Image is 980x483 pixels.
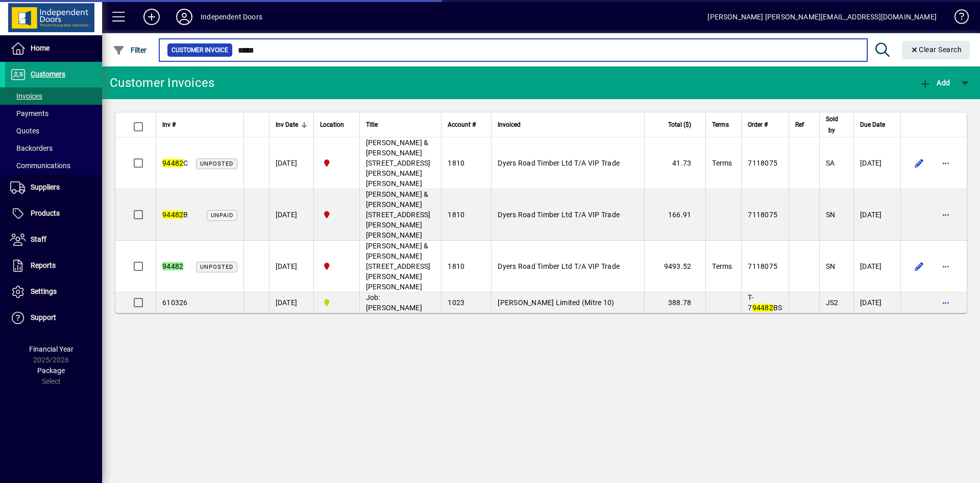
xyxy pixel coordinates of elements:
[29,345,73,353] span: Financial Year
[911,155,927,171] button: Edit
[448,298,464,307] span: 1023
[498,211,620,219] span: Dyers Road Timber Ltd T/A VIP Trade
[498,159,620,167] span: Dyers Road Timber Ltd T/A VIP Trade
[712,262,732,270] span: Terms
[10,92,42,100] span: Invoices
[10,109,48,118] span: Payments
[5,175,102,200] a: Suppliers
[37,366,65,375] span: Package
[269,189,313,241] td: [DATE]
[938,258,954,274] button: More options
[748,211,777,219] span: 7118075
[911,258,927,274] button: Edit
[31,287,57,295] span: Settings
[644,292,705,313] td: 388.78
[826,298,839,307] span: JS2
[171,45,228,55] span: Customer Invoice
[853,292,900,313] td: [DATE]
[826,159,835,167] span: SA
[853,137,900,189] td: [DATE]
[162,119,176,130] span: Inv #
[162,211,183,219] em: 94482
[200,160,233,167] span: Unposted
[269,137,313,189] td: [DATE]
[320,297,353,308] span: Timaru
[860,119,894,130] div: Due Date
[366,139,431,188] span: [PERSON_NAME] & [PERSON_NAME] [STREET_ADDRESS][PERSON_NAME][PERSON_NAME]
[366,119,435,130] div: Title
[276,119,307,130] div: Inv Date
[31,235,46,243] span: Staff
[5,305,102,331] a: Support
[902,41,970,59] button: Clear
[110,75,214,91] div: Customer Invoices
[448,119,476,130] span: Account #
[853,189,900,241] td: [DATE]
[752,304,773,312] em: 94482
[5,253,102,279] a: Reports
[644,189,705,241] td: 166.91
[748,159,777,167] span: 7118075
[748,262,777,270] span: 7118075
[947,2,967,35] a: Knowledge Base
[938,206,954,223] button: More options
[135,8,168,26] button: Add
[707,9,937,25] div: [PERSON_NAME] [PERSON_NAME][EMAIL_ADDRESS][DOMAIN_NAME]
[853,241,900,292] td: [DATE]
[644,241,705,292] td: 9493.52
[320,119,353,130] div: Location
[919,79,950,87] span: Add
[168,8,201,26] button: Profile
[748,119,782,130] div: Order #
[269,241,313,292] td: [DATE]
[498,119,638,130] div: Invoiced
[366,242,431,291] span: [PERSON_NAME] & [PERSON_NAME] [STREET_ADDRESS][PERSON_NAME][PERSON_NAME]
[201,9,262,25] div: Independent Doors
[162,211,188,219] span: B
[712,159,732,167] span: Terms
[712,119,729,130] span: Terms
[917,74,952,92] button: Add
[795,119,813,130] div: Ref
[366,190,431,239] span: [PERSON_NAME] & [PERSON_NAME] [STREET_ADDRESS][PERSON_NAME][PERSON_NAME]
[498,119,521,130] span: Invoiced
[795,119,804,130] span: Ref
[162,262,183,270] em: 94482
[5,279,102,305] a: Settings
[5,36,102,61] a: Home
[5,87,102,105] a: Invoices
[10,127,39,135] span: Quotes
[211,212,233,219] span: Unpaid
[31,44,50,52] span: Home
[366,119,378,130] span: Title
[31,183,60,191] span: Suppliers
[200,264,233,270] span: Unposted
[5,105,102,122] a: Payments
[826,211,836,219] span: SN
[31,70,65,78] span: Customers
[162,159,188,167] span: C
[644,137,705,189] td: 41.73
[162,298,188,307] span: 610326
[162,159,183,167] em: 94482
[448,119,485,130] div: Account #
[162,119,237,130] div: Inv #
[938,294,954,311] button: More options
[320,209,353,220] span: Christchurch
[320,261,353,272] span: Christchurch
[448,262,464,270] span: 1810
[276,119,298,130] span: Inv Date
[5,201,102,226] a: Products
[31,313,56,321] span: Support
[110,41,150,59] button: Filter
[10,144,53,152] span: Backorders
[31,209,60,217] span: Products
[748,293,782,312] span: T-7 BS
[5,140,102,157] a: Backorders
[113,46,147,54] span: Filter
[366,293,422,312] span: Job: [PERSON_NAME]
[826,113,847,136] div: Sold by
[448,159,464,167] span: 1810
[5,122,102,140] a: Quotes
[10,162,70,170] span: Communications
